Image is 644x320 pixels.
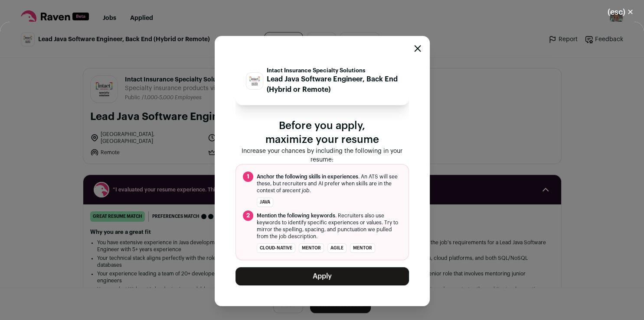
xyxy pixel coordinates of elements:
span: . An ATS will see these, but recruiters and AI prefer when skills are in the context of a [257,173,402,194]
li: cloud-native [257,243,295,253]
span: 1 [243,171,253,182]
li: mentor [350,243,375,253]
button: Close modal [414,45,421,52]
span: Anchor the following skills in experiences [257,174,358,179]
i: recent job. [285,188,311,193]
p: Intact Insurance Specialty Solutions [267,67,399,74]
span: . Recruiters also use keywords to identify specific experiences or values. Try to mirror the spel... [257,212,402,240]
button: Close modal [597,3,644,22]
span: Mention the following keywords [257,213,335,218]
li: mentor [299,243,324,253]
li: Java [257,197,273,207]
p: Before you apply, maximize your resume [235,119,409,147]
button: Apply [235,267,409,285]
p: Increase your chances by including the following in your resume: [235,147,409,164]
span: 2 [243,210,253,221]
p: Lead Java Software Engineer, Back End (Hybrid or Remote) [267,74,399,95]
li: agile [327,243,347,253]
img: bbe6a6227aee6c56ac3f834ce5c5f9cdfd7047219fc7a98d2de1363e63c442ef.jpg [246,73,263,89]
